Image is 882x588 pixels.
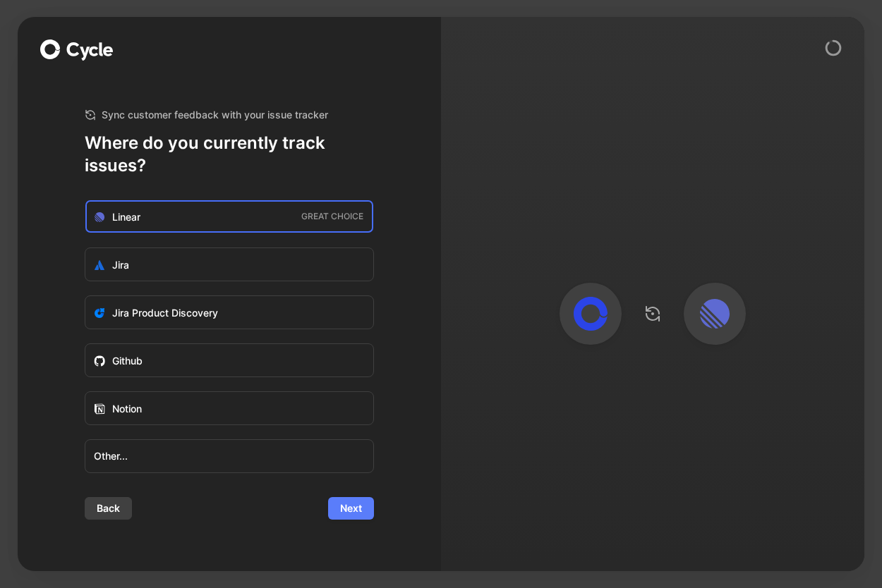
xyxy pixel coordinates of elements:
h1: Where do you currently track issues? [85,132,374,177]
div: Jira [112,257,129,274]
span: Back [97,500,120,517]
div: Jira Product Discovery [112,305,218,321]
div: Sync customer feedback with your issue tracker [85,106,374,123]
button: Other... [85,439,374,473]
div: Linear [112,209,140,226]
button: Back [85,497,132,520]
button: Next [328,497,374,520]
span: Other... [94,448,365,465]
div: Github [112,353,143,369]
div: Notion [112,400,142,417]
span: Next [340,500,362,517]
